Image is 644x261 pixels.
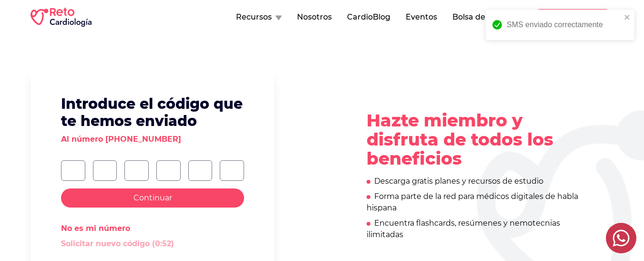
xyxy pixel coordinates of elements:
[367,218,580,240] div: Encuentra flashcards, resúmenes y nemotecnias ilimitadas
[61,238,244,250] p: Solicitar nuevo código
[297,11,332,23] button: Nosotros
[367,111,580,168] p: Hazte miembro y disfruta de todos los beneficios
[507,19,621,31] div: SMS enviado correctamente
[367,176,580,187] div: Descarga gratis planes y recursos de estudio
[347,11,390,23] button: CardioBlog
[133,193,172,202] span: Continuar
[61,188,244,208] button: Continuar
[367,191,580,214] div: Forma parte de la red para médicos digitales de habla hispana
[152,239,174,248] span: (0: 52 )
[61,223,244,234] p: No es mi número
[624,13,631,21] button: close
[236,11,282,23] button: Recursos
[406,11,437,23] button: Eventos
[61,95,244,130] h2: Introduce el código que te hemos enviado
[452,11,517,23] button: Bolsa de empleo
[31,8,92,27] img: RETO Cardio Logo
[61,134,244,145] p: Al número [PHONE_NUMBER]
